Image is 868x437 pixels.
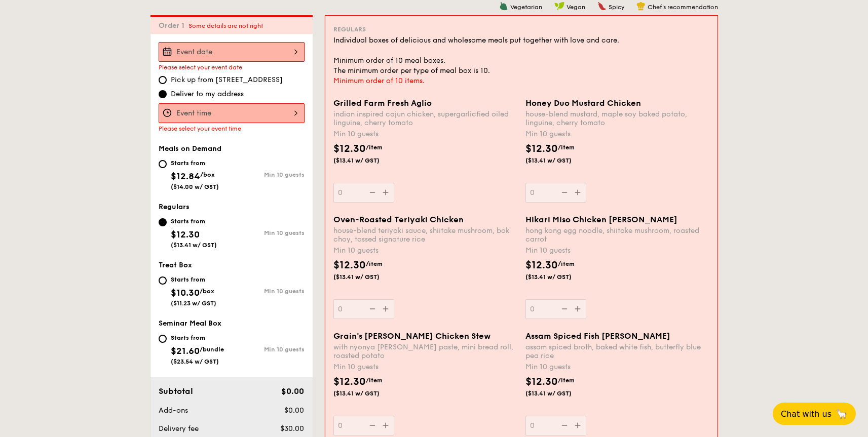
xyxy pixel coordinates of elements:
[159,424,199,433] span: Delivery fee
[232,288,305,295] div: Min 10 guests
[171,159,219,167] div: Starts from
[188,22,263,29] span: Some details are not right
[171,242,217,249] span: ($13.41 w/ GST)
[159,386,193,396] span: Subtotal
[171,183,219,190] span: ($14.00 w/ GST)
[333,110,517,127] div: indian inspired cajun chicken, supergarlicfied oiled linguine, cherry tomato
[159,218,167,226] input: Starts from$12.30($13.41 w/ GST)Min 10 guests
[525,376,558,388] span: $12.30
[333,362,517,372] div: Min 10 guests
[232,346,305,353] div: Min 10 guests
[159,125,241,132] span: Please select your event time
[525,362,709,372] div: Min 10 guests
[781,409,832,419] span: Chat with us
[567,4,585,11] span: Vegan
[510,4,542,11] span: Vegetarian
[333,343,517,360] div: with nyonya [PERSON_NAME] paste, mini bread roll, roasted potato
[159,64,305,71] div: Please select your event date
[366,260,383,267] span: /item
[284,406,304,415] span: $0.00
[171,89,244,99] span: Deliver to my address
[525,110,709,127] div: house-blend mustard, maple soy baked potato, linguine, cherry tomato
[636,2,646,11] img: icon-chef-hat.a58ddaea.svg
[200,288,214,295] span: /box
[159,335,167,343] input: Starts from$21.60/bundle($23.54 w/ GST)Min 10 guests
[366,377,383,384] span: /item
[159,261,192,269] span: Treat Box
[333,129,517,139] div: Min 10 guests
[159,406,188,415] span: Add-ons
[609,4,624,11] span: Spicy
[333,156,402,165] span: ($13.41 w/ GST)
[232,171,305,178] div: Min 10 guests
[171,300,216,307] span: ($11.23 w/ GST)
[525,259,558,271] span: $12.30
[836,408,848,420] span: 🦙
[159,90,167,98] input: Deliver to my address
[525,98,641,108] span: Honey Duo Mustard Chicken
[281,386,304,396] span: $0.00
[333,331,490,341] span: Grain's [PERSON_NAME] Chicken Stew
[171,229,200,240] span: $12.30
[525,226,709,244] div: hong kong egg noodle, shiitake mushroom, roasted carrot
[525,215,677,224] span: Hikari Miso Chicken [PERSON_NAME]
[171,217,217,225] div: Starts from
[525,273,594,281] span: ($13.41 w/ GST)
[773,403,856,425] button: Chat with us🦙
[333,76,709,86] div: Minimum order of 10 items.
[333,98,432,108] span: Grilled Farm Fresh Aglio
[232,229,305,236] div: Min 10 guests
[333,389,402,398] span: ($13.41 w/ GST)
[597,2,607,11] img: icon-spicy.37a8142b.svg
[333,35,709,76] div: Individual boxes of delicious and wholesome meals put together with love and care. Minimum order ...
[171,345,200,356] span: $21.60
[525,246,709,256] div: Min 10 guests
[280,424,304,433] span: $30.00
[525,331,670,341] span: Assam Spiced Fish [PERSON_NAME]
[333,215,464,224] span: Oven-Roasted Teriyaki Chicken
[554,2,564,11] img: icon-vegan.f8ff3823.svg
[525,389,594,398] span: ($13.41 w/ GST)
[333,246,517,256] div: Min 10 guests
[525,129,709,139] div: Min 10 guests
[171,275,216,284] div: Starts from
[525,143,558,155] span: $12.30
[200,171,215,178] span: /box
[159,144,221,153] span: Meals on Demand
[159,160,167,168] input: Starts from$12.84/box($14.00 w/ GST)Min 10 guests
[333,26,366,33] span: Regulars
[333,273,402,281] span: ($13.41 w/ GST)
[171,287,200,298] span: $10.30
[525,156,594,165] span: ($13.41 w/ GST)
[333,259,366,271] span: $12.30
[171,75,283,85] span: Pick up from [STREET_ADDRESS]
[159,103,305,123] input: Event time
[558,144,575,151] span: /item
[159,319,221,328] span: Seminar Meal Box
[366,144,383,151] span: /item
[159,203,190,211] span: Regulars
[558,377,575,384] span: /item
[333,226,517,244] div: house-blend teriyaki sauce, shiitake mushroom, bok choy, tossed signature rice
[333,376,366,388] span: $12.30
[558,260,575,267] span: /item
[171,334,224,342] div: Starts from
[159,42,305,62] input: Event date
[648,4,718,11] span: Chef's recommendation
[525,343,709,360] div: assam spiced broth, baked white fish, butterfly blue pea rice
[499,2,508,11] img: icon-vegetarian.fe4039eb.svg
[200,346,224,353] span: /bundle
[333,143,366,155] span: $12.30
[171,358,219,365] span: ($23.54 w/ GST)
[159,76,167,84] input: Pick up from [STREET_ADDRESS]
[159,276,167,285] input: Starts from$10.30/box($11.23 w/ GST)Min 10 guests
[159,21,188,30] span: Order 1
[171,171,200,182] span: $12.84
